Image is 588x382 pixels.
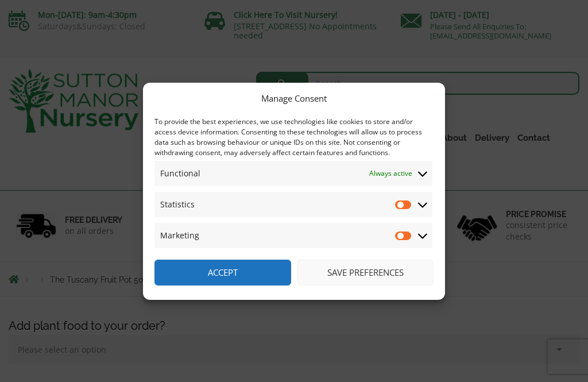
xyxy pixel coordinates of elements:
[154,192,432,217] summary: Statistics
[297,260,434,285] button: Save preferences
[160,229,199,242] span: Marketing
[154,223,432,248] summary: Marketing
[154,117,432,158] div: To provide the best experiences, we use technologies like cookies to store and/or access device i...
[154,161,432,186] summary: Functional Always active
[261,91,327,105] div: Manage Consent
[160,167,200,180] span: Functional
[369,167,412,180] span: Always active
[154,260,291,285] button: Accept
[160,198,195,211] span: Statistics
